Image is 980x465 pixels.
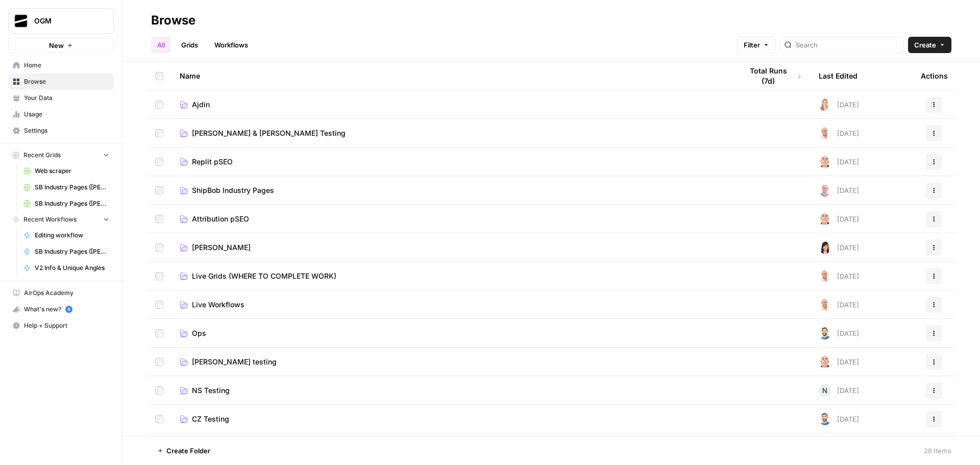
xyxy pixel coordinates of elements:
[908,37,951,53] button: Create
[819,184,831,197] img: 4tx75zylyv1pt3lh6v9ok7bbf875
[819,356,831,368] img: 6mn3t1u10swa0r3h7s7stz6i176n
[819,127,831,139] img: 188iwuyvzfh3ydj1fgy9ywkpn8q3
[180,157,726,167] a: Replit pSEO
[8,38,114,53] button: New
[192,242,251,253] span: [PERSON_NAME]
[819,413,859,425] div: [DATE]
[819,270,859,282] div: [DATE]
[24,93,109,103] span: Your Data
[819,327,831,339] img: rkuhcc9i3o44kxidim2bifsq4gyt
[819,127,859,139] div: [DATE]
[180,385,726,396] a: NS Testing
[819,184,859,197] div: [DATE]
[819,156,831,168] img: 6mn3t1u10swa0r3h7s7stz6i176n
[8,8,114,34] button: Workspace: OGM
[35,183,109,192] span: SB Industry Pages ([PERSON_NAME] v3) Grid
[35,199,109,208] span: SB Industry Pages ([PERSON_NAME] v3) Grid
[822,385,827,396] span: N
[924,446,951,456] div: 26 Items
[192,214,249,224] span: Attribution pSEO
[151,37,171,53] a: All
[151,443,216,459] button: Create Folder
[180,62,726,90] div: Name
[180,357,726,367] a: [PERSON_NAME] testing
[180,128,726,138] a: [PERSON_NAME] & [PERSON_NAME] Testing
[49,40,64,51] span: New
[192,328,206,338] span: Ops
[192,414,229,424] span: CZ Testing
[744,40,760,50] span: Filter
[819,241,859,254] div: [DATE]
[208,37,254,53] a: Workflows
[8,74,114,90] a: Browse
[35,231,109,240] span: Editing workflow
[151,12,195,29] div: Browse
[175,37,204,53] a: Grids
[921,62,948,90] div: Actions
[35,263,109,273] span: V2 Info & Unique Angles
[12,12,30,30] img: OGM Logo
[737,37,776,53] button: Filter
[8,123,114,139] a: Settings
[166,446,210,456] span: Create Folder
[180,214,726,224] a: Attribution pSEO
[192,385,230,396] span: NS Testing
[180,328,726,338] a: Ops
[8,148,114,163] button: Recent Grids
[819,156,859,168] div: [DATE]
[8,106,114,123] a: Usage
[819,213,831,225] img: 6mn3t1u10swa0r3h7s7stz6i176n
[19,243,114,260] a: SB Industry Pages ([PERSON_NAME] v3)
[65,306,72,313] a: 5
[8,285,114,301] a: AirOps Academy
[19,195,114,212] a: SB Industry Pages ([PERSON_NAME] v3) Grid
[819,213,859,225] div: [DATE]
[23,151,61,160] span: Recent Grids
[8,90,114,106] a: Your Data
[192,300,244,310] span: Live Workflows
[35,166,109,176] span: Web scraper
[819,99,831,111] img: wewu8ukn9mv8ud6xwhkaea9uhsr0
[24,126,109,135] span: Settings
[19,163,114,179] a: Web scraper
[19,227,114,243] a: Editing workflow
[180,300,726,310] a: Live Workflows
[819,327,859,339] div: [DATE]
[180,414,726,424] a: CZ Testing
[819,299,831,311] img: 188iwuyvzfh3ydj1fgy9ywkpn8q3
[796,40,899,50] input: Search
[19,179,114,195] a: SB Industry Pages ([PERSON_NAME] v3) Grid
[819,270,831,282] img: 188iwuyvzfh3ydj1fgy9ywkpn8q3
[24,288,109,298] span: AirOps Academy
[19,260,114,276] a: V2 Info & Unique Angles
[819,241,831,254] img: jp8kszkhuej7s1u2b4qg7jtqk2xf
[24,61,109,70] span: Home
[819,99,859,111] div: [DATE]
[819,356,859,368] div: [DATE]
[192,185,274,195] span: ShipBob Industry Pages
[23,215,77,224] span: Recent Workflows
[35,247,109,256] span: SB Industry Pages ([PERSON_NAME] v3)
[192,157,233,167] span: Replit pSEO
[8,212,114,227] button: Recent Workflows
[24,77,109,86] span: Browse
[192,357,277,367] span: [PERSON_NAME] testing
[180,100,726,110] a: Ajdin
[819,413,831,425] img: rkuhcc9i3o44kxidim2bifsq4gyt
[914,40,936,50] span: Create
[24,110,109,119] span: Usage
[192,128,346,138] span: [PERSON_NAME] & [PERSON_NAME] Testing
[819,384,859,397] div: [DATE]
[24,321,109,330] span: Help + Support
[9,302,113,317] div: What's new?
[8,301,114,317] button: What's new? 5
[819,299,859,311] div: [DATE]
[180,242,726,253] a: [PERSON_NAME]
[180,185,726,195] a: ShipBob Industry Pages
[192,100,210,110] span: Ajdin
[34,16,96,26] span: OGM
[192,271,336,281] span: Live Grids (WHERE TO COMPLETE WORK)
[8,57,114,74] a: Home
[742,62,802,90] div: Total Runs (7d)
[819,62,857,90] div: Last Edited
